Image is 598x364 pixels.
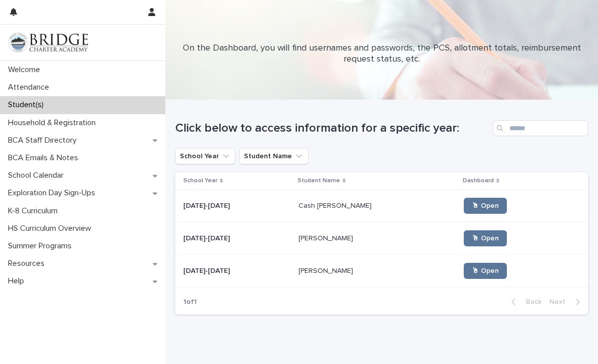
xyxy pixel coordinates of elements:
[4,206,66,216] p: K-8 Curriculum
[4,188,103,198] p: Exploration Day Sign-Ups
[464,230,507,246] a: 🖱 Open
[4,153,86,163] p: BCA Emails & Notes
[472,202,499,209] span: 🖱 Open
[4,100,52,110] p: Student(s)
[183,265,232,275] p: [DATE]-[DATE]
[472,235,499,242] span: 🖱 Open
[239,148,309,164] button: Student Name
[175,148,235,164] button: School Year
[297,175,340,186] p: Student Name
[4,136,85,145] p: BCA Staff Directory
[175,121,489,136] h1: Click below to access information for a specific year:
[4,259,53,268] p: Resources
[503,297,545,306] button: Back
[183,232,232,243] p: [DATE]-[DATE]
[183,200,232,210] p: [DATE]-[DATE]
[175,190,588,222] tr: [DATE]-[DATE][DATE]-[DATE] Cash [PERSON_NAME]Cash [PERSON_NAME] 🖱 Open
[4,241,80,251] p: Summer Programs
[472,267,499,274] span: 🖱 Open
[298,232,355,243] p: [PERSON_NAME]
[298,265,355,275] p: [PERSON_NAME]
[545,297,588,306] button: Next
[464,198,507,214] a: 🖱 Open
[183,175,217,186] p: School Year
[549,298,571,305] span: Next
[8,33,88,53] img: V1C1m3IdTEidaUdm9Hs0
[4,224,99,233] p: HS Curriculum Overview
[493,120,588,136] input: Search
[4,276,32,286] p: Help
[4,118,104,128] p: Household & Registration
[181,43,582,65] p: On the Dashboard, you will find usernames and passwords, the PCS, allotment totals, reimbursement...
[298,200,374,210] p: Cash [PERSON_NAME]
[4,83,57,92] p: Attendance
[175,290,205,314] p: 1 of 1
[175,255,588,287] tr: [DATE]-[DATE][DATE]-[DATE] [PERSON_NAME][PERSON_NAME] 🖱 Open
[4,65,48,75] p: Welcome
[520,298,541,305] span: Back
[464,263,507,279] a: 🖱 Open
[4,171,72,180] p: School Calendar
[175,222,588,255] tr: [DATE]-[DATE][DATE]-[DATE] [PERSON_NAME][PERSON_NAME] 🖱 Open
[463,175,494,186] p: Dashboard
